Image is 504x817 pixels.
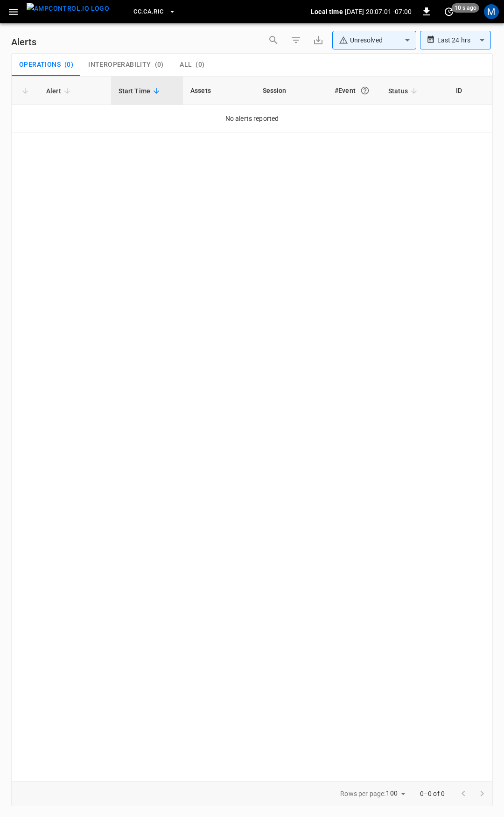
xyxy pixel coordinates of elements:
[484,4,499,19] div: profile-icon
[386,787,408,800] div: 100
[133,7,163,17] span: CC.CA.RIC
[12,105,492,133] td: No alerts reported
[180,61,192,69] span: All
[448,77,492,105] th: ID
[88,61,151,69] span: Interoperability
[420,789,445,798] p: 0–0 of 0
[155,61,164,69] span: ( 0 )
[64,61,73,69] span: ( 0 )
[441,4,456,19] button: set refresh interval
[130,3,179,21] button: CC.CA.RIC
[46,85,73,97] span: Alert
[11,35,36,49] h6: Alerts
[388,85,420,97] span: Status
[119,85,163,97] span: Start Time
[437,31,491,49] div: Last 24 hrs
[255,77,328,105] th: Session
[340,789,385,798] p: Rows per page:
[27,3,109,14] img: ampcontrol.io logo
[357,82,373,99] button: An event is a single occurrence of an issue. An alert groups related events for the same asset, m...
[339,35,401,45] div: Unresolved
[183,77,255,105] th: Assets
[311,7,343,16] p: Local time
[19,61,61,69] span: Operations
[345,7,412,16] p: [DATE] 20:07:01 -07:00
[452,3,479,13] span: 10 s ago
[335,82,373,99] div: #Event
[196,61,204,69] span: ( 0 )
